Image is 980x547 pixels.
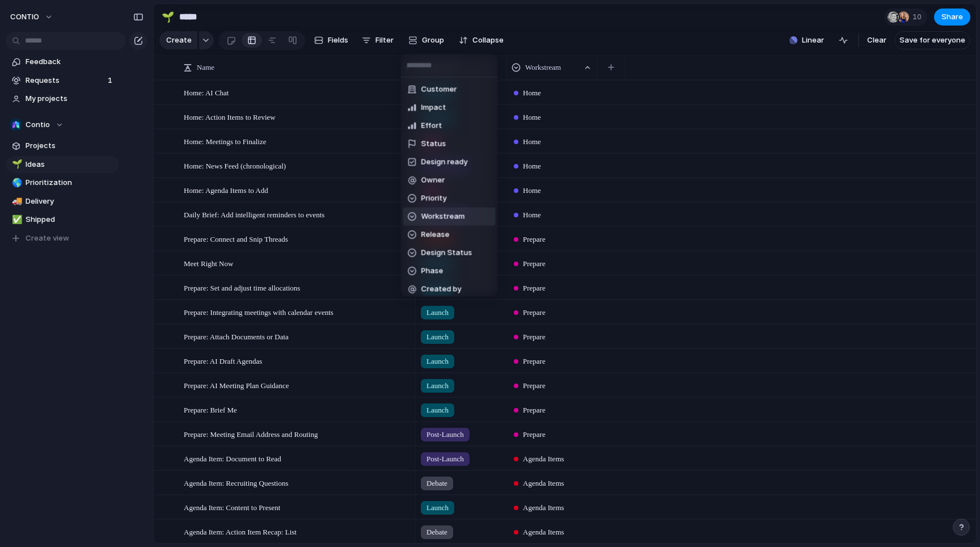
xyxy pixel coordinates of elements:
span: Workstream [421,211,465,222]
span: Customer [421,84,457,95]
span: Design ready [421,157,468,168]
span: Impact [421,102,446,113]
span: Release [421,229,450,241]
span: Created by [421,284,462,295]
span: Effort [421,120,442,132]
span: Phase [421,266,443,277]
span: Priority [421,193,447,204]
span: Owner [421,175,445,186]
span: Status [421,138,446,150]
span: Design Status [421,247,472,259]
